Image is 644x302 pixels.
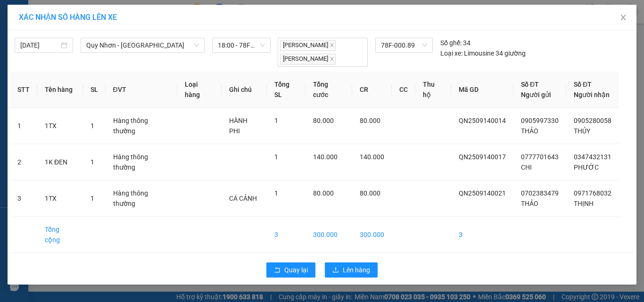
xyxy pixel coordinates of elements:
[37,217,83,253] td: Tổng cộng
[313,117,334,124] span: 80.000
[37,180,83,217] td: 1TX
[19,13,117,22] span: XÁC NHẬN SỐ HÀNG LÊN XE
[10,72,37,108] th: STT
[313,153,338,161] span: 140.000
[91,122,94,130] span: 1
[352,217,392,253] td: 300.000
[343,265,370,275] span: Lên hàng
[330,57,334,61] span: close
[459,189,506,197] span: QN2509140021
[574,189,611,197] span: 0971768032
[521,200,538,207] span: THẢO
[360,117,380,124] span: 80.000
[229,117,248,135] span: HÀNH PHI
[20,40,59,50] input: 14/09/2025
[10,144,37,180] td: 2
[305,72,352,108] th: Tổng cước
[325,262,378,278] button: uploadLên hàng
[8,9,23,19] span: Gửi:
[521,81,539,88] span: Số ĐT
[415,72,451,108] th: Thu hộ
[574,117,611,124] span: 0905280058
[83,72,106,108] th: SL
[381,38,427,52] span: 78F-000.89
[574,163,599,171] span: PHƯỚC
[305,217,352,253] td: 300.000
[459,117,506,124] span: QN2509140014
[218,38,265,52] span: 18:00 - 78F-000.89
[440,48,462,58] span: Loại xe:
[8,31,74,44] div: 0702383479
[106,144,178,180] td: Hàng thông thường
[451,217,513,253] td: 3
[106,108,178,144] td: Hàng thông thường
[521,153,559,161] span: 0777701643
[8,19,74,31] div: THẢO
[521,127,538,135] span: THẢO
[274,153,278,161] span: 1
[274,117,278,124] span: 1
[284,265,308,275] span: Quay lại
[194,42,199,48] span: down
[229,195,257,202] span: CÁ CẢNH
[332,267,339,274] span: upload
[521,163,532,171] span: CHI
[222,72,267,108] th: Ghi chú
[91,195,94,202] span: 1
[574,153,611,161] span: 0347432131
[574,127,590,135] span: THỦY
[81,41,176,54] div: 0971768032
[81,8,103,18] span: Nhận:
[451,72,513,108] th: Mã GD
[81,29,176,41] div: THỊNH
[574,91,610,98] span: Người nhận
[8,8,74,19] div: Quy Nhơn
[352,72,392,108] th: CR
[521,189,559,197] span: 0702383479
[37,108,83,144] td: 1TX
[10,108,37,144] td: 1
[106,72,178,108] th: ĐVT
[619,14,627,21] span: close
[81,54,176,65] div: A
[274,267,281,274] span: rollback
[106,180,178,217] td: Hàng thông thường
[360,153,384,161] span: 140.000
[267,217,305,253] td: 3
[574,200,594,207] span: THỊNH
[177,72,222,108] th: Loại hàng
[37,72,83,108] th: Tên hàng
[266,262,315,278] button: rollbackQuay lại
[37,144,83,180] td: 1K ĐEN
[440,38,462,48] span: Số ghế:
[440,48,526,58] div: Limousine 34 giường
[274,189,278,197] span: 1
[610,5,636,31] button: Close
[81,8,176,29] div: [GEOGRAPHIC_DATA]
[392,72,415,108] th: CC
[91,158,94,166] span: 1
[280,54,336,65] span: [PERSON_NAME]
[440,38,471,48] div: 34
[330,43,334,48] span: close
[267,72,305,108] th: Tổng SL
[313,189,334,197] span: 80.000
[459,153,506,161] span: QN2509140017
[360,189,380,197] span: 80.000
[521,91,551,98] span: Người gửi
[86,38,199,52] span: Quy Nhơn - Đà Lạt
[280,40,336,51] span: [PERSON_NAME]
[10,180,37,217] td: 3
[574,81,592,88] span: Số ĐT
[521,117,559,124] span: 0905997330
